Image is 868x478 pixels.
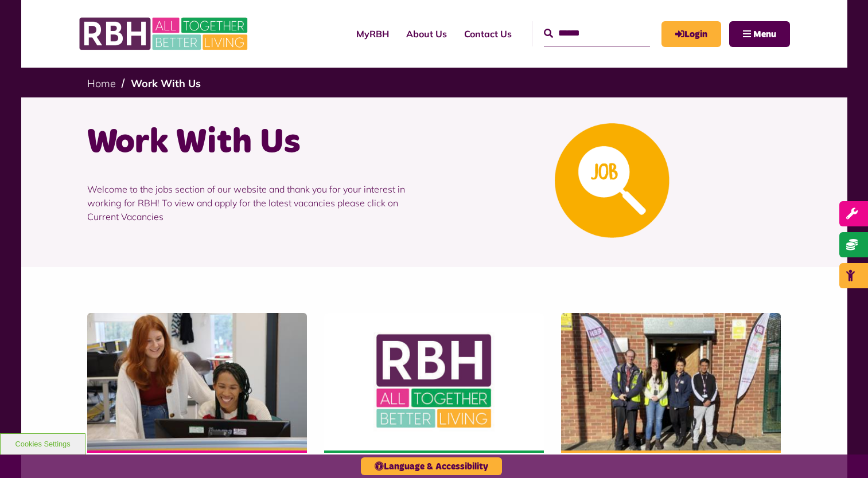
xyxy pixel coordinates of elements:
img: IMG 1470 [87,313,307,450]
a: MyRBH [661,21,721,47]
a: Work With Us [131,77,201,90]
img: RBH [79,11,251,56]
a: Contact Us [456,18,520,49]
button: Navigation [729,21,790,47]
img: RBH Logo Social Media 480X360 (1) [324,313,544,450]
iframe: Netcall Web Assistant for live chat [816,426,868,478]
h1: Work With Us [87,120,426,165]
img: Looking For A Job [555,123,670,238]
span: Menu [753,30,776,39]
a: About Us [398,18,456,49]
img: Dropinfreehold2 [561,313,781,450]
button: Language & Accessibility [361,457,502,475]
p: Welcome to the jobs section of our website and thank you for your interest in working for RBH! To... [87,165,426,241]
a: Home [87,77,116,90]
a: MyRBH [348,18,398,49]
